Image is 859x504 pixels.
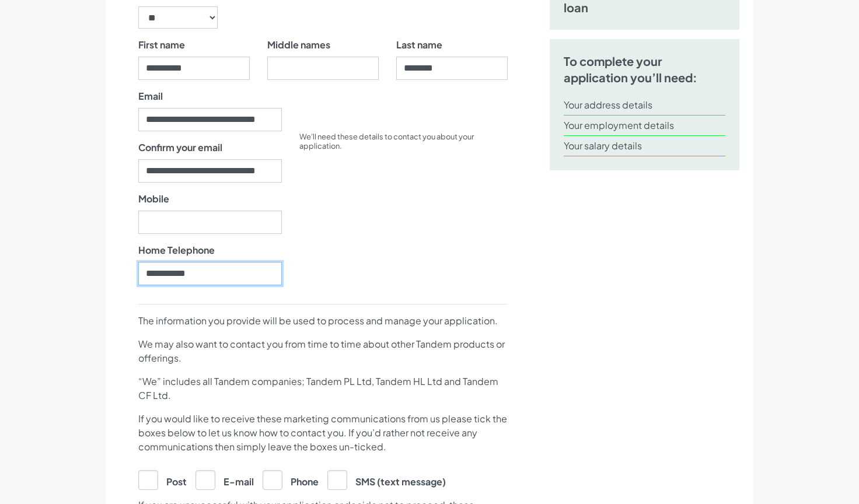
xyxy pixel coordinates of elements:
[138,141,222,155] label: Confirm your email
[564,136,725,156] li: Your salary details
[564,53,725,86] h5: To complete your application you’ll need:
[138,314,508,328] p: The information you provide will be used to process and manage your application.
[138,337,508,365] p: We may also want to contact you from time to time about other Tandem products or offerings.
[138,38,185,52] label: First name
[138,470,187,489] label: Post
[564,95,725,116] li: Your address details
[195,470,254,489] label: E-mail
[564,116,725,136] li: Your employment details
[327,470,446,489] label: SMS (text message)
[138,243,215,257] label: Home Telephone
[138,89,163,103] label: Email
[299,132,474,150] small: We’ll need these details to contact you about your application.
[263,470,319,489] label: Phone
[138,374,508,402] p: “We” includes all Tandem companies; Tandem PL Ltd, Tandem HL Ltd and Tandem CF Ltd.
[138,192,169,206] label: Mobile
[396,38,442,52] label: Last name
[267,38,330,52] label: Middle names
[138,412,508,454] p: If you would like to receive these marketing communications from us please tick the boxes below t...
